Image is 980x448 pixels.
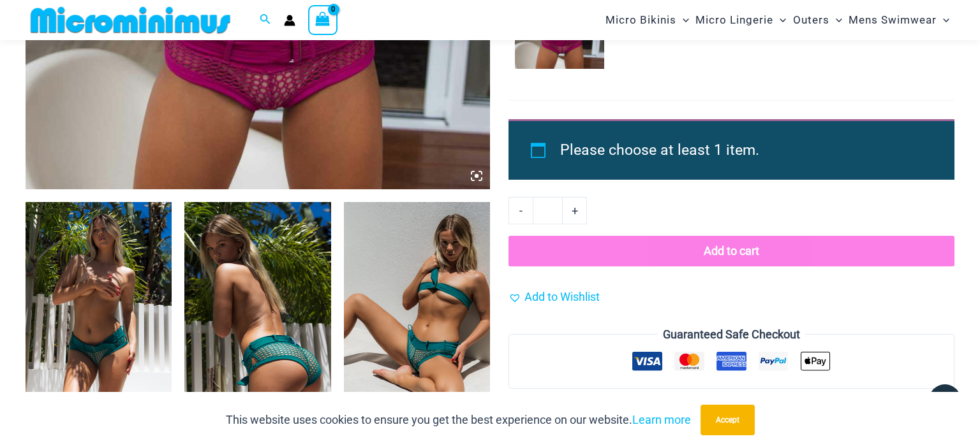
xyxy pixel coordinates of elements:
p: This website uses cookies to ensure you get the best experience on our website. [226,410,691,430]
span: Micro Lingerie [695,4,773,36]
span: Mens Swimwear [849,4,937,36]
nav: Site Navigation [600,2,954,38]
span: Menu Toggle [937,4,949,36]
img: Lighthouse Jade 516 Shorts [26,202,172,421]
li: Please choose at least 1 item. [560,136,925,165]
img: Lighthouse Jade 516 Shorts [344,202,490,421]
span: Outers [793,4,829,36]
a: Add to Wishlist [509,287,600,307]
span: Micro Bikinis [605,4,676,36]
legend: Guaranteed Safe Checkout [658,325,805,344]
a: OutersMenu ToggleMenu Toggle [790,4,845,36]
input: Product quantity [533,197,563,224]
button: Add to cart [509,236,954,266]
a: View Shopping Cart, empty [308,5,338,34]
a: Search icon link [260,12,271,28]
span: Add to Wishlist [524,290,600,303]
a: + [563,197,587,224]
span: Menu Toggle [829,4,842,36]
button: Accept [701,405,755,435]
img: Lighthouse Jade 516 Shorts [184,202,330,421]
a: Micro LingerieMenu ToggleMenu Toggle [692,4,789,36]
a: Micro BikinisMenu ToggleMenu Toggle [602,4,692,36]
span: Menu Toggle [773,4,786,36]
a: Mens SwimwearMenu ToggleMenu Toggle [845,4,953,36]
span: Menu Toggle [676,4,689,36]
a: Account icon link [284,15,295,26]
a: Learn more [632,413,691,426]
img: MM SHOP LOGO FLAT [26,6,235,34]
a: - [509,197,533,224]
